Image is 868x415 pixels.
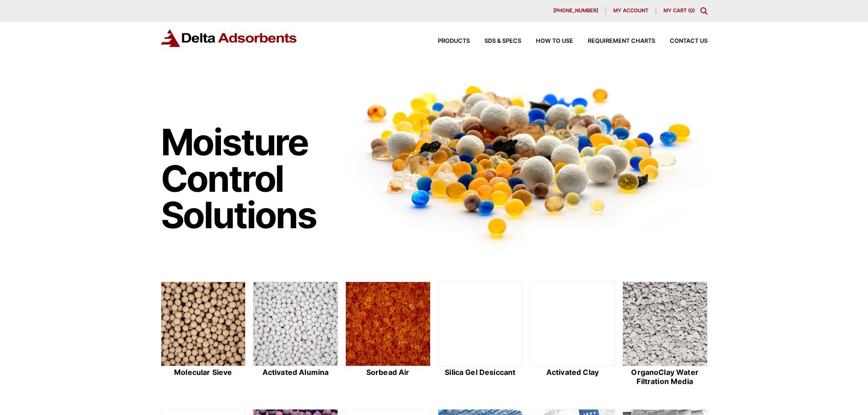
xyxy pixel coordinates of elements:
h2: Activated Alumina [253,368,338,377]
span: SDS & SPECS [484,38,521,44]
a: My account [606,7,656,15]
a: Requirement Charts [573,38,655,44]
img: Image [345,69,708,252]
img: Delta Adsorbents [161,29,298,47]
span: Products [438,38,470,44]
span: Contact Us [670,38,708,44]
span: [PHONE_NUMBER] [553,8,598,13]
div: Toggle Modal Content [700,7,708,15]
span: Requirement Charts [588,38,655,44]
h1: Moisture Control Solutions [161,124,337,233]
h2: Silica Gel Desiccant [438,368,523,377]
a: Silica Gel Desiccant [438,282,523,387]
h2: Molecular Sieve [161,368,246,377]
span: How to Use [536,38,573,44]
a: Molecular Sieve [161,282,246,387]
a: Sorbead Air [345,282,431,387]
a: SDS & SPECS [470,38,521,44]
a: OrganoClay Water Filtration Media [622,282,708,387]
a: Activated Clay [530,282,615,387]
h2: Activated Clay [530,368,615,377]
a: Contact Us [655,38,708,44]
a: My Cart (0) [663,7,695,14]
h2: Sorbead Air [345,368,431,377]
span: My account [613,8,648,13]
a: Activated Alumina [253,282,338,387]
a: How to Use [521,38,573,44]
a: Products [423,38,470,44]
span: 0 [690,7,693,14]
a: [PHONE_NUMBER] [546,7,606,15]
h2: OrganoClay Water Filtration Media [622,368,708,385]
